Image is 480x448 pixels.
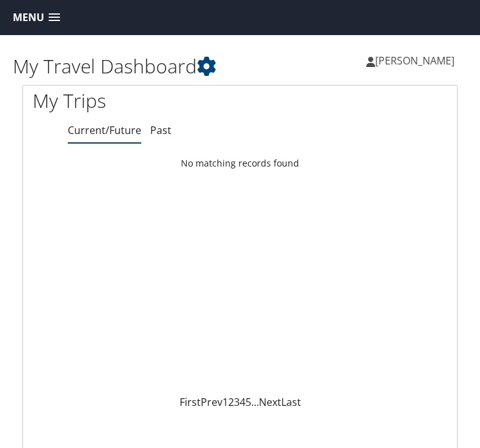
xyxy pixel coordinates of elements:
a: Current/Future [68,123,141,137]
a: Next [259,395,281,409]
td: No matching records found [23,152,457,175]
span: Menu [13,11,44,24]
span: [PERSON_NAME] [375,54,454,68]
a: 2 [228,395,234,409]
a: 5 [245,395,251,409]
a: First [180,395,201,409]
a: Last [281,395,301,409]
a: Menu [6,7,66,28]
span: … [251,395,259,409]
a: 4 [240,395,245,409]
a: 3 [234,395,240,409]
a: Past [150,123,171,137]
a: 1 [222,395,228,409]
a: Prev [201,395,222,409]
h1: My Trips [33,87,231,114]
h1: My Travel Dashboard [13,53,240,80]
a: [PERSON_NAME] [366,41,467,80]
